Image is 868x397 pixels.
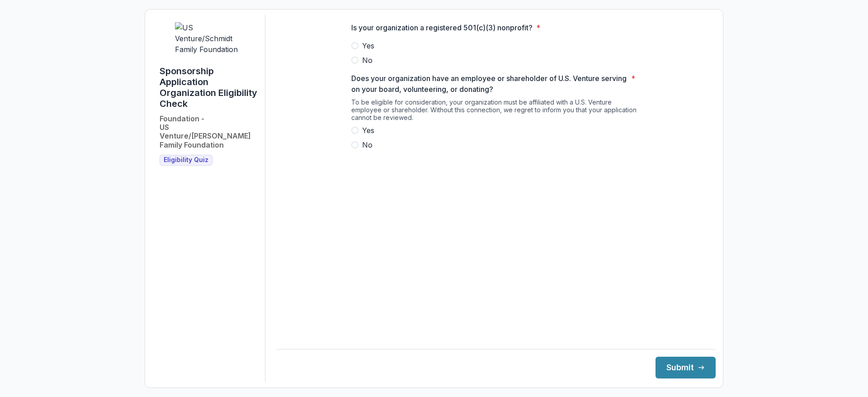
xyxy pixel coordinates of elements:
[351,73,627,95] p: Does your organization have an employee or shareholder of U.S. Venture serving on your board, vol...
[351,22,533,33] p: Is your organization a registered 501(c)(3) nonprofit?
[362,55,373,66] span: No
[351,98,641,125] div: To be eligible for consideration, your organization must be affiliated with a U.S. Venture employ...
[160,66,258,109] h1: Sponsorship Application Organization Eligibility Check
[362,40,374,51] span: Yes
[656,357,716,378] button: Submit
[362,125,374,136] span: Yes
[175,22,243,55] img: US Venture/Schmidt Family Foundation
[164,156,208,164] span: Eligibility Quiz
[362,139,373,150] span: No
[160,115,258,149] h2: Foundation - US Venture/[PERSON_NAME] Family Foundation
